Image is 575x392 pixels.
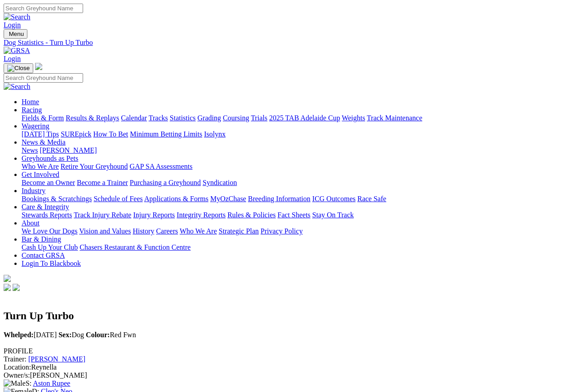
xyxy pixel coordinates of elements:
[7,65,30,72] img: Close
[22,187,45,194] a: Industry
[4,379,31,387] span: S:
[4,83,31,91] img: Search
[22,122,49,130] a: Wagering
[22,163,59,170] a: Who We Are
[86,331,136,339] span: Red Fwn
[149,114,168,122] a: Tracks
[13,284,20,291] img: twitter.svg
[22,98,39,106] a: Home
[4,73,83,83] input: Search
[130,163,193,170] a: GAP SA Assessments
[22,138,66,146] a: News & Media
[22,251,65,259] a: Contact GRSA
[4,55,21,62] a: Login
[367,114,422,122] a: Track Maintenance
[4,21,21,29] a: Login
[357,195,386,203] a: Race Safe
[22,219,40,227] a: About
[61,163,128,170] a: Retire Your Greyhound
[4,39,571,47] a: Dog Statistics - Turn Up Turbo
[66,114,119,122] a: Results & Replays
[4,29,27,39] button: Toggle navigation
[22,195,571,203] div: Industry
[33,379,70,387] a: Aston Rupee
[4,347,571,355] div: PROFILE
[22,211,571,219] div: Care & Integrity
[93,195,142,203] a: Schedule of Fees
[227,211,276,219] a: Rules & Policies
[248,195,310,203] a: Breeding Information
[9,31,24,37] span: Menu
[144,195,208,203] a: Applications & Forms
[22,235,61,243] a: Bar & Dining
[342,114,365,122] a: Weights
[210,195,246,203] a: MyOzChase
[93,130,128,138] a: How To Bet
[22,203,69,211] a: Care & Integrity
[198,114,221,122] a: Grading
[130,130,202,138] a: Minimum Betting Limits
[4,275,11,282] img: logo-grsa-white.png
[170,114,196,122] a: Statistics
[79,227,131,235] a: Vision and Values
[22,130,59,138] a: [DATE] Tips
[4,363,571,371] div: Reynella
[22,227,571,235] div: About
[86,331,110,339] b: Colour:
[204,130,226,138] a: Isolynx
[278,211,310,219] a: Fact Sheets
[22,114,571,122] div: Racing
[4,355,27,363] span: Trainer:
[22,114,64,122] a: Fields & Form
[4,379,26,388] img: Male
[261,227,303,235] a: Privacy Policy
[251,114,267,122] a: Trials
[77,179,128,186] a: Become a Trainer
[133,227,154,235] a: History
[22,179,571,187] div: Get Involved
[22,243,571,251] div: Bar & Dining
[58,331,84,339] span: Dog
[80,243,190,251] a: Chasers Restaurant & Function Centre
[22,163,571,171] div: Greyhounds as Pets
[58,331,71,339] b: Sex:
[22,106,42,114] a: Racing
[4,371,571,379] div: [PERSON_NAME]
[22,227,77,235] a: We Love Our Dogs
[4,284,11,291] img: facebook.svg
[22,211,72,219] a: Stewards Reports
[4,331,34,339] b: Whelped:
[156,227,178,235] a: Careers
[4,363,31,371] span: Location:
[130,179,201,186] a: Purchasing a Greyhound
[35,63,42,70] img: logo-grsa-white.png
[4,63,33,73] button: Toggle navigation
[28,355,85,363] a: [PERSON_NAME]
[22,179,75,186] a: Become an Owner
[203,179,237,186] a: Syndication
[4,4,83,13] input: Search
[40,146,97,154] a: [PERSON_NAME]
[121,114,147,122] a: Calendar
[4,310,571,322] h2: Turn Up Turbo
[22,171,59,178] a: Get Involved
[180,227,217,235] a: Who We Are
[61,130,91,138] a: SUREpick
[4,371,30,379] span: Owner/s:
[22,260,81,267] a: Login To Blackbook
[22,146,38,154] a: News
[22,243,78,251] a: Cash Up Your Club
[4,13,31,21] img: Search
[22,130,571,138] div: Wagering
[219,227,259,235] a: Strategic Plan
[22,195,92,203] a: Bookings & Scratchings
[22,146,571,154] div: News & Media
[312,211,354,219] a: Stay On Track
[4,331,57,339] span: [DATE]
[133,211,175,219] a: Injury Reports
[4,47,30,55] img: GRSA
[269,114,340,122] a: 2025 TAB Adelaide Cup
[22,154,78,162] a: Greyhounds as Pets
[74,211,131,219] a: Track Injury Rebate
